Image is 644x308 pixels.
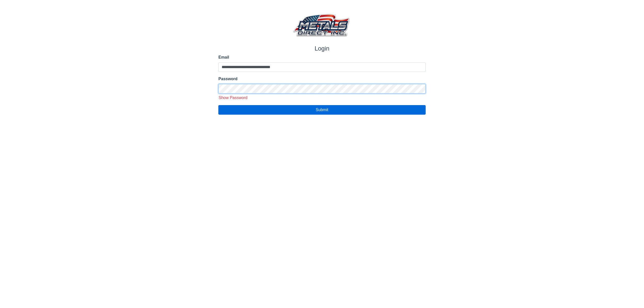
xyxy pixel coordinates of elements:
[219,96,248,100] span: Show Password
[316,108,328,112] span: Submit
[218,45,425,52] h1: Login
[218,105,425,115] button: Submit
[218,54,425,60] label: Email
[217,95,249,101] button: Show Password
[218,76,425,82] label: Password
